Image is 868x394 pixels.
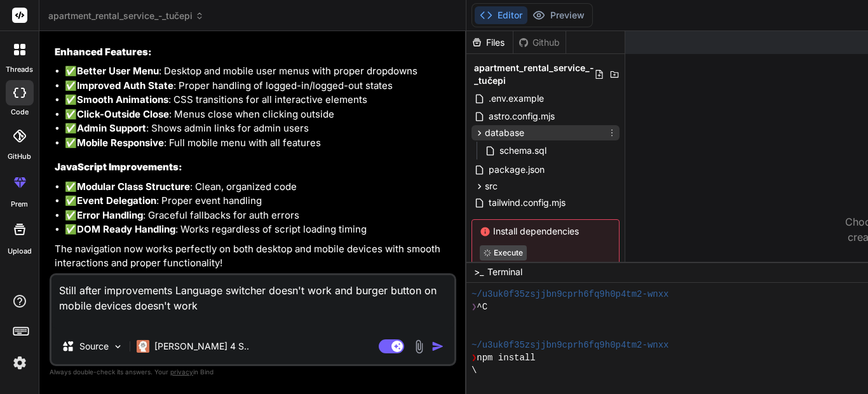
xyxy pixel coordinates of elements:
[11,199,28,210] label: prem
[112,341,123,352] img: Pick Models
[77,93,168,105] strong: Smooth Animations
[477,351,535,364] span: npm install
[412,339,426,354] img: attachment
[77,137,164,149] strong: Mobile Responsive
[65,107,454,122] li: ✅ : Menus close when clicking outside
[474,62,594,87] span: apartment_rental_service_-_tučepi
[477,301,487,313] span: ^C
[65,79,454,93] li: ✅ : Proper handling of logged-in/logged-out states
[137,340,149,353] img: Claude 4 Sonnet
[77,122,146,134] strong: Admin Support
[154,340,249,353] p: [PERSON_NAME] 4 S..
[77,65,159,77] strong: Better User Menu
[485,126,524,139] span: database
[65,208,454,223] li: ✅ : Graceful fallbacks for auth errors
[487,266,522,278] span: Terminal
[487,91,545,106] span: .env.example
[77,180,190,193] strong: Modular Class Structure
[65,121,454,136] li: ✅ : Shows admin links for admin users
[513,36,566,49] div: Github
[8,246,32,257] label: Upload
[65,180,454,194] li: ✅ : Clean, organized code
[487,162,546,177] span: package.json
[65,136,454,151] li: ✅ : Full mobile menu with all features
[77,209,143,221] strong: Error Handling
[170,368,193,376] span: privacy
[65,222,454,237] li: ✅ : Works regardless of script loading timing
[527,6,590,24] button: Preview
[77,223,175,235] strong: DOM Ready Handling
[77,194,156,207] strong: Event Delegation
[475,6,527,24] button: Editor
[471,288,669,301] span: ~/u3uk0f35zsjjbn9cprh6fq9h0p4tm2-wnxx
[471,301,477,313] span: ❯
[431,340,444,353] img: icon
[79,340,109,353] p: Source
[77,108,169,120] strong: Click-Outside Close
[480,225,611,238] span: Install dependencies
[471,339,669,351] span: ~/u3uk0f35zsjjbn9cprh6fq9h0p4tm2-wnxx
[487,195,567,210] span: tailwind.config.mjs
[65,93,454,107] li: ✅ : CSS transitions for all interactive elements
[65,64,454,79] li: ✅ : Desktop and mobile user menus with proper dropdowns
[9,352,31,374] img: settings
[466,36,513,49] div: Files
[65,194,454,208] li: ✅ : Proper event handling
[480,245,527,261] button: Execute
[50,366,456,378] p: Always double-check its answers. Your in Bind
[474,266,484,278] span: >_
[77,79,173,92] strong: Improved Auth State
[55,161,182,173] strong: JavaScript Improvements:
[471,351,477,364] span: ❯
[487,109,556,124] span: astro.config.mjs
[8,151,31,162] label: GitHub
[48,10,204,22] span: apartment_rental_service_-_tučepi
[51,275,454,329] textarea: Still after improvements Language switcher doesn't work and burger button on mobile devices doesn...
[498,143,548,158] span: schema.sql
[11,107,29,118] label: code
[55,46,152,58] strong: Enhanced Features:
[6,64,33,75] label: threads
[485,180,498,193] span: src
[55,242,454,271] p: The navigation now works perfectly on both desktop and mobile devices with smooth interactions an...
